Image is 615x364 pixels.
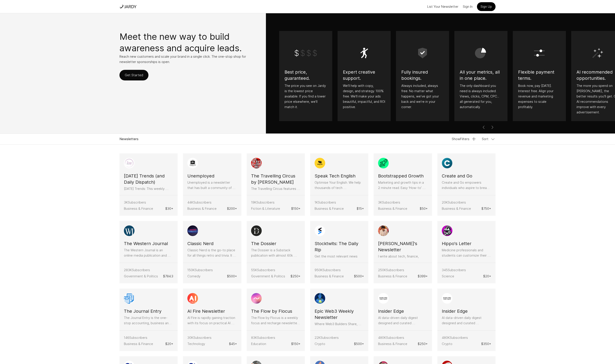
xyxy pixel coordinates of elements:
span: Government & Politics [251,274,285,279]
div: Book now, pay [DATE]. Interest free. Align your revenue and marketing expenses to scale profitably. [518,69,561,110]
img: Speak Tech English logo [315,158,325,168]
p: AI Fire is rapidly gaining traction with its focus on practical AI guides and real-world tips. In... [187,315,237,326]
span: $ 20 + [483,274,491,279]
span: $ 45 + [229,341,237,347]
h3: The Flow by Flocus [251,308,292,314]
img: Stocktwits: The Daily Rip logo [315,225,325,236]
p: AI data-driven daily digest designed and curated specifically for business professionals. With a ... [442,315,491,326]
p: The Journal Entry is the one-stop accounting, business and finance newsletter for university stud... [124,315,173,326]
button: The Western Journal logo The Western Journal The Western Journal is an online media publication a... [119,221,178,283]
span: 83K Subscribers [251,335,275,340]
img: wand [592,48,603,58]
img: tatem logo [124,4,136,9]
p: The Dossier is a Substack publication with almost 60k free subscribers. We talk about news and po... [251,248,300,258]
span: $ 784.3 [163,274,173,279]
span: 1K Subscribers [315,200,336,205]
h3: Speak Tech English [315,173,356,179]
h3: Classic Nerd [187,240,213,247]
span: $ 350 + [481,341,491,347]
div: Reach new customers and scale your brand in a single click. The one-stop shop for newsletter spon... [119,31,248,65]
p: Medicine professionals and students can customize their own newsletter by selectin both a preferr... [442,248,491,258]
span: Crypto [442,341,452,347]
span: 30K Subscribers [187,335,211,340]
button: The Travelling Circus by Mark Watson logo The Travelling Circus by [PERSON_NAME] The Travelling C... [247,153,305,216]
span: 150K Subscribers [187,267,213,273]
div: The only dashboard you need is always included. Views, clicks, CPM, CPC... all generated for you,... [460,69,502,110]
img: The Dossier logo [251,225,262,236]
button: Insider Edge logo Insider Edge AI data-driven daily digest designed and curated specifically for ... [437,289,496,351]
img: Kalpit's Newsletter logo [378,225,389,236]
h3: Insider Edge [378,308,404,314]
button: Classic Nerd logo Classic Nerd Classic Nerd is the go-to place for all things retro and trivia. I... [183,221,241,283]
h3: Create and Go [442,173,472,179]
img: Classic Nerd logo [187,225,198,236]
p: Classic Nerd is the go-to place for all things retro and trivia. It engages a large daily audienc... [187,248,237,258]
a: Sign In [463,3,473,10]
span: Business & Finance [315,274,344,279]
button: ShowFilters [452,136,477,142]
span: 250K Subscribers [378,267,404,273]
h3: Fully insured bookings. [401,69,444,81]
img: The Journal Entry logo [124,293,134,304]
p: The Flow by Flocus is a weekly focus and recharge newsletter. 5-minute reads on balanced producti... [251,315,300,326]
a: Sign Up [477,2,496,11]
span: 345 Subscribers [442,267,466,273]
span: 146 Subscribers [124,335,147,340]
p: I write about tech, finance, business and AI primarily. The posts are focused on helping tech wor... [378,254,427,264]
span: Crypto [315,341,325,347]
span: $ 200 + [227,206,237,211]
a: Get Started [119,70,148,80]
button: Speak Tech English logo Speak Tech English Optimise Your English. We help thousands of tech profe... [310,153,368,216]
span: Fiction & Literature [251,206,280,211]
img: Hippo's Letter logo [442,225,452,236]
span: 3K Subscribers [124,200,146,205]
span: Technology [187,341,205,347]
span: $ 500 + [354,341,364,347]
span: $ 150 + [291,206,300,211]
img: AI Fire Newsletter logo [187,293,198,304]
span: Business & Finance [187,206,217,211]
h3: Unemployed [187,173,214,179]
h1: Meet the new way to build awareness and acquire leads. [119,31,248,54]
span: 283K Subscribers [124,267,150,273]
span: 950K Subscribers [315,267,341,273]
p: The Travelling Circus features serial fiction by multi-award-winning, best-selling author [PERSON... [251,186,300,191]
div: Always included, always free. No matter what happens, we’ve got your back and we’re in your corner. [401,69,444,110]
img: Bootstrapped Growth logo [378,158,389,168]
span: $ 150 + [291,341,300,347]
span: Education [251,341,266,347]
h3: Epic Web3 Weekly Newsletter [315,308,364,320]
img: Insider Edge logo [442,293,452,304]
span: $ 30 + [165,206,173,211]
h3: The Dossier [251,240,276,247]
h3: The Travelling Circus by [PERSON_NAME] [251,173,300,185]
span: $ 750 + [481,206,491,211]
img: The Flow by Flocus logo [251,293,262,304]
h3: AI Fire Newsletter [187,308,225,314]
h3: Insider Edge [442,308,468,314]
span: Science [442,274,454,279]
img: Insider Edge logo [378,293,389,304]
h3: [PERSON_NAME]'s Newsletter [378,240,427,253]
button: Hippo's Letter logo Hippo's Letter Medicine professionals and students can customize their own ne... [437,221,496,283]
img: The Western Journal logo [124,225,135,236]
span: $ 15 + [357,206,364,211]
h3: [DATE] Trends (and Daily Dispatch) [124,173,173,185]
span: Business & Finance [378,206,407,211]
button: Bootstrapped Growth logo Bootstrapped Growth Marketing and growth tips in a 2 minute read. Easy ‘... [374,153,432,216]
h3: Stocktwits: The Daily Rip [315,240,364,253]
button: The Flow by Flocus logo The Flow by Flocus The Flow by Flocus is a weekly focus and recharge news... [247,289,305,351]
p: [DATE] Trends: This weekly email is the one readers make time for. It delivers early product tren... [124,186,173,191]
button: The Dossier logo The Dossier The Dossier is a Substack publication with almost 60k free subscribe... [247,221,305,283]
h3: Best price, guaranteed. [284,69,327,81]
span: 480K Subscribers [378,335,404,340]
p: Get the most relevant news and insights every day, so you can keep up with the markets and stay a... [315,254,364,264]
p: Create and Go empowers individuals who aspire to break free from the traditional 9-5 grind and em... [442,180,491,191]
button: Unemployed logo Unemployed Unemployed is a newsletter that has built a community of students and ... [183,153,241,216]
div: We’ll help with copy, design, and strategy. 100% free. We’ll make your ads beautiful, impactful, ... [343,69,385,110]
span: Business & Finance [124,206,153,211]
h3: All your metrics, all in one place. [460,69,502,81]
p: AI data-driven daily digest designed and curated specifically for business professionals. With a ... [378,315,427,326]
img: Tuesday Trends (and Daily Dispatch) logo [124,158,135,168]
button: Kalpit's Newsletter logo [PERSON_NAME]'s Newsletter I write about tech, finance, business and AI ... [374,221,432,283]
